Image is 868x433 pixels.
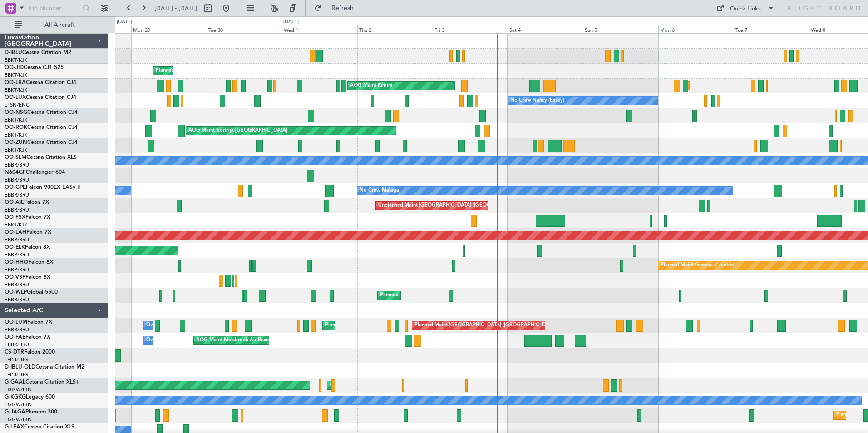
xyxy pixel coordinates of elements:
div: No Crew Malaga [360,184,399,197]
a: OO-AIEFalcon 7X [5,200,49,205]
div: Owner Melsbroek Air Base [146,334,208,347]
a: OO-LUMFalcon 7X [5,320,52,325]
div: Tue 7 [734,25,809,33]
div: Planned Maint Kortrijk-[GEOGRAPHIC_DATA] [156,64,261,78]
span: [DATE] - [DATE] [154,4,197,12]
a: OO-GPEFalcon 900EX EASy II [5,185,80,190]
div: [DATE] [283,18,299,26]
a: OO-JIDCessna CJ1 525 [5,65,64,70]
span: OO-ZUN [5,140,27,145]
div: Sat 4 [508,25,583,33]
a: OO-ROKCessna Citation CJ4 [5,125,78,130]
a: G-KGKGLegacy 600 [5,394,55,400]
div: Owner Melsbroek Air Base [146,319,208,332]
a: EGGW/LTN [5,386,32,393]
a: LFPB/LBG [5,356,28,363]
a: EBBR/BRU [5,341,29,348]
span: OO-LUM [5,320,27,325]
span: OO-ELK [5,245,25,250]
a: OO-VSFFalcon 8X [5,275,50,280]
span: OO-FAE [5,335,25,340]
a: EBBR/BRU [5,162,29,168]
div: AOG Maint Melsbroek Air Base [196,334,269,347]
a: EBBR/BRU [5,177,29,183]
span: G-KGKG [5,394,26,400]
a: OO-FSXFalcon 7X [5,215,50,220]
a: OO-ZUNCessna Citation CJ4 [5,140,78,145]
div: Unplanned Maint [GEOGRAPHIC_DATA] ([GEOGRAPHIC_DATA]) [378,199,528,212]
div: Fri 3 [433,25,508,33]
span: OO-AIE [5,200,24,205]
div: Planned Maint [GEOGRAPHIC_DATA] ([GEOGRAPHIC_DATA] National) [414,319,579,332]
span: N604GF [5,170,26,175]
div: Tue 30 [207,25,282,33]
a: OO-HHOFalcon 8X [5,260,53,265]
a: G-GAALCessna Citation XLS+ [5,379,79,385]
a: EBKT/KJK [5,57,27,64]
a: EBKT/KJK [5,132,27,138]
a: EBKT/KJK [5,72,27,79]
div: Planned Maint [GEOGRAPHIC_DATA] ([GEOGRAPHIC_DATA] National) [325,319,489,332]
span: CS-DTR [5,349,24,355]
div: Planned Maint Geneva (Cointrin) [661,259,735,272]
div: No Crew Nancy (Essey) [510,94,564,108]
span: OO-LUX [5,95,26,100]
span: OO-JID [5,65,24,70]
button: Quick Links [712,1,779,15]
a: EBBR/BRU [5,236,29,243]
span: OO-GPE [5,185,26,190]
a: EBBR/BRU [5,192,29,198]
a: EGGW/LTN [5,416,32,423]
a: EBBR/BRU [5,296,29,303]
input: Trip Number [28,1,80,15]
a: EBKT/KJK [5,147,27,153]
a: D-IBLU-OLDCessna Citation M2 [5,364,84,370]
button: Refresh [310,1,365,15]
a: G-LEAXCessna Citation XLS [5,424,74,430]
div: Mon 29 [131,25,207,33]
a: CS-DTRFalcon 2000 [5,349,55,355]
div: Wed 1 [282,25,357,33]
a: OO-LAHFalcon 7X [5,230,51,235]
a: LFSN/ENC [5,102,30,108]
span: OO-ROK [5,125,27,130]
span: OO-HHO [5,260,28,265]
a: EBKT/KJK [5,87,27,93]
span: OO-SLM [5,155,26,160]
span: Refresh [324,5,362,11]
span: G-JAGA [5,409,25,415]
a: LFPB/LBG [5,371,28,378]
div: Thu 2 [357,25,433,33]
span: OO-LAH [5,230,26,235]
a: OO-FAEFalcon 7X [5,335,50,340]
span: G-LEAX [5,424,24,430]
span: OO-LXA [5,80,26,85]
a: EBKT/KJK [5,221,27,228]
span: D-IBLU-OLD [5,364,35,370]
a: EBKT/KJK [5,117,27,123]
span: OO-VSF [5,275,25,280]
a: EBBR/BRU [5,326,29,333]
a: EGGW/LTN [5,401,32,408]
a: EBBR/BRU [5,251,29,258]
span: All Aircraft [24,22,96,28]
a: OO-WLPGlobal 5500 [5,290,58,295]
button: All Aircraft [10,18,99,32]
div: Mon 6 [658,25,734,33]
a: EBBR/BRU [5,207,29,213]
div: AOG Maint Rimini [350,79,392,93]
span: OO-NSG [5,110,27,115]
div: Sun 5 [583,25,658,33]
div: AOG Maint Dusseldorf [330,379,382,392]
span: OO-WLP [5,290,27,295]
a: OO-ELKFalcon 8X [5,245,50,250]
a: D-IBLUCessna Citation M2 [5,50,71,55]
a: EBBR/BRU [5,281,29,288]
div: Quick Links [730,5,761,14]
span: OO-FSX [5,215,25,220]
a: G-JAGAPhenom 300 [5,409,57,415]
a: OO-LXACessna Citation CJ4 [5,80,76,85]
span: D-IBLU [5,50,22,55]
span: G-GAAL [5,379,25,385]
div: [DATE] [117,18,132,26]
